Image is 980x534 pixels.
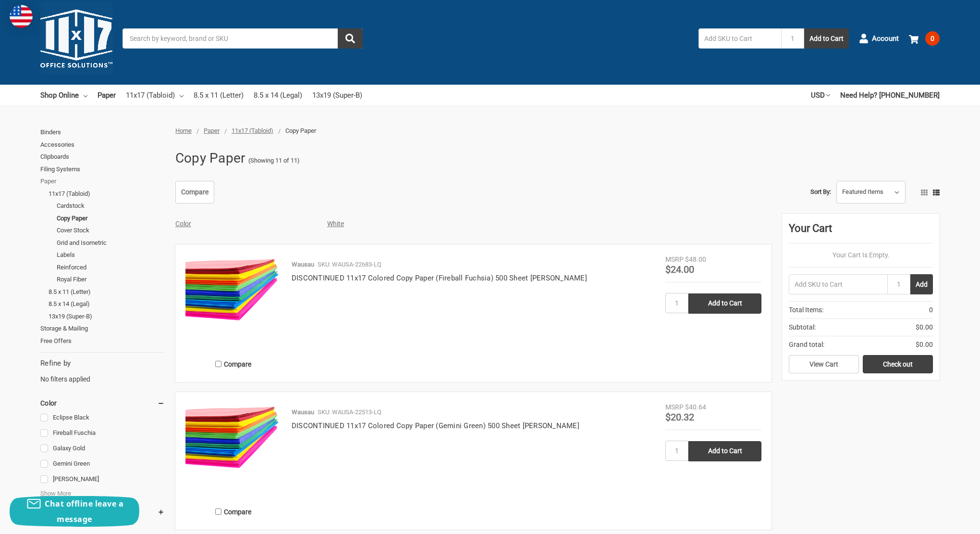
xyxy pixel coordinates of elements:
[665,402,684,412] div: MSRP
[665,264,694,275] span: $24.00
[40,458,165,470] a: Gemini Green
[40,411,165,424] a: Eclipse Black
[57,212,165,225] a: Copy Paper
[789,220,933,243] div: Your Cart
[665,254,684,265] div: MSRP
[98,85,116,106] a: Paper
[185,254,282,323] img: 11x17 Colored Copy Paper (Fireball Fuchsia) 500 Sheet Ream
[49,298,165,310] a: 8.5 x 14 (Legal)
[840,85,940,106] a: Need Help? [PHONE_NUMBER]
[232,127,273,134] a: 11x17 (Tabloid)
[810,185,831,199] label: Sort By:
[40,2,112,75] img: 11x17.com
[285,127,316,134] span: Copy Paper
[910,274,933,294] button: Add
[318,260,381,269] p: SKU: WAUSA-22683-LQ
[916,322,933,332] span: $0.00
[685,255,706,263] span: $48.00
[40,322,165,335] a: Storage & Mailing
[40,126,165,139] a: Binders
[40,139,165,151] a: Accessories
[40,358,165,369] h5: Refine by
[929,305,933,315] span: 0
[925,31,940,46] span: 0
[204,127,220,134] a: Paper
[688,441,761,461] input: Add to Cart
[57,224,165,237] a: Cover Stock
[804,28,849,49] button: Add to Cart
[57,237,165,249] a: Grid and Isometric
[688,293,761,314] input: Add to Cart
[40,175,165,188] a: Paper
[49,188,165,200] a: 11x17 (Tabloid)
[292,260,314,269] p: Wausau
[909,26,940,51] a: 0
[40,397,165,409] h5: Color
[40,427,165,440] a: Fireball Fuschia
[248,156,300,165] span: (Showing 11 of 11)
[175,220,191,228] a: Color
[685,403,706,411] span: $40.64
[312,85,362,106] a: 13x19 (Super-B)
[789,355,859,373] a: View Cart
[40,335,165,347] a: Free Offers
[292,274,587,282] a: DISCONTINUED 11x17 Colored Copy Paper (Fireball Fuchsia) 500 Sheet [PERSON_NAME]
[40,85,87,106] a: Shop Online
[327,220,344,228] a: White
[215,361,221,367] input: Compare
[811,85,830,106] a: USD
[40,358,165,384] div: No filters applied
[185,402,282,471] img: 11x17 Colored Copy Paper (Gemini Green) 500 Sheet Ream
[40,151,165,163] a: Clipboards
[57,273,165,286] a: Royal Fiber
[318,407,381,417] p: SKU: WAUSA-22513-LQ
[122,28,363,49] input: Search by keyword, brand or SKU
[40,442,165,455] a: Galaxy Gold
[789,340,824,350] span: Grand total:
[175,127,192,134] a: Home
[10,496,139,527] button: Chat offline leave a message
[872,33,899,44] span: Account
[859,26,899,51] a: Account
[194,85,244,106] a: 8.5 x 11 (Letter)
[789,322,816,332] span: Subtotal:
[789,250,933,260] p: Your Cart Is Empty.
[215,509,221,515] input: Compare
[185,356,282,372] label: Compare
[57,261,165,274] a: Reinforced
[175,181,214,204] a: Compare
[665,411,694,423] span: $20.32
[45,498,123,524] span: Chat offline leave a message
[40,473,165,486] a: [PERSON_NAME]
[185,402,282,498] a: 11x17 Colored Copy Paper (Gemini Green) 500 Sheet Ream
[254,85,302,106] a: 8.5 x 14 (Legal)
[40,163,165,176] a: Filing Systems
[185,504,282,520] label: Compare
[292,421,579,430] a: DISCONTINUED 11x17 Colored Copy Paper (Gemini Green) 500 Sheet [PERSON_NAME]
[292,407,314,417] p: Wausau
[185,254,282,351] a: 11x17 Colored Copy Paper (Fireball Fuchsia) 500 Sheet Ream
[57,249,165,261] a: Labels
[126,85,184,106] a: 11x17 (Tabloid)
[863,355,933,373] a: Check out
[916,340,933,350] span: $0.00
[49,310,165,323] a: 13x19 (Super-B)
[789,305,823,315] span: Total Items:
[789,274,887,294] input: Add SKU to Cart
[175,146,245,171] h1: Copy Paper
[49,286,165,298] a: 8.5 x 11 (Letter)
[40,489,71,498] span: Show More
[901,508,980,534] iframe: Google Customer Reviews
[698,28,781,49] input: Add SKU to Cart
[10,5,33,28] img: duty and tax information for United States
[57,200,165,212] a: Cardstock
